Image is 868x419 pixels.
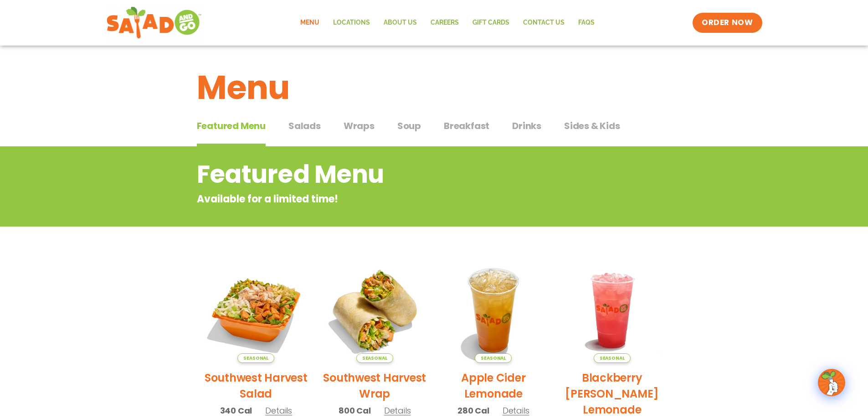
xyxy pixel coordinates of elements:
[197,119,266,133] span: Featured Menu
[693,13,762,33] a: ORDER NOW
[466,12,516,33] a: GIFT CARDS
[322,370,427,402] h2: Southwest Harvest Wrap
[512,119,541,133] span: Drinks
[424,12,466,33] a: Careers
[377,12,424,33] a: About Us
[293,12,326,33] a: Menu
[564,119,620,133] span: Sides & Kids
[560,370,665,418] h2: Blackberry [PERSON_NAME] Lemonade
[322,258,427,363] img: Product photo for Southwest Harvest Wrap
[457,404,489,417] span: 280 Cal
[441,258,546,363] img: Product photo for Apple Cider Lemonade
[594,353,631,363] span: Seasonal
[503,405,529,416] span: Details
[237,353,274,363] span: Seasonal
[197,63,672,112] h1: Menu
[441,370,546,402] h2: Apple Cider Lemonade
[475,353,512,363] span: Seasonal
[356,353,393,363] span: Seasonal
[384,405,411,416] span: Details
[397,119,421,133] span: Soup
[819,370,844,395] img: wpChatIcon
[204,370,309,402] h2: Southwest Harvest Salad
[265,405,292,416] span: Details
[326,12,377,33] a: Locations
[293,12,601,33] nav: Menu
[288,119,321,133] span: Salads
[571,12,601,33] a: FAQs
[702,17,753,28] span: ORDER NOW
[516,12,571,33] a: Contact Us
[339,404,371,417] span: 800 Cal
[444,119,489,133] span: Breakfast
[106,5,202,41] img: new-SAG-logo-768×292
[197,156,598,193] h2: Featured Menu
[220,404,252,417] span: 340 Cal
[560,258,665,363] img: Product photo for Blackberry Bramble Lemonade
[204,258,309,363] img: Product photo for Southwest Harvest Salad
[344,119,375,133] span: Wraps
[197,191,598,207] p: Available for a limited time!
[197,116,672,147] div: Tabbed content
